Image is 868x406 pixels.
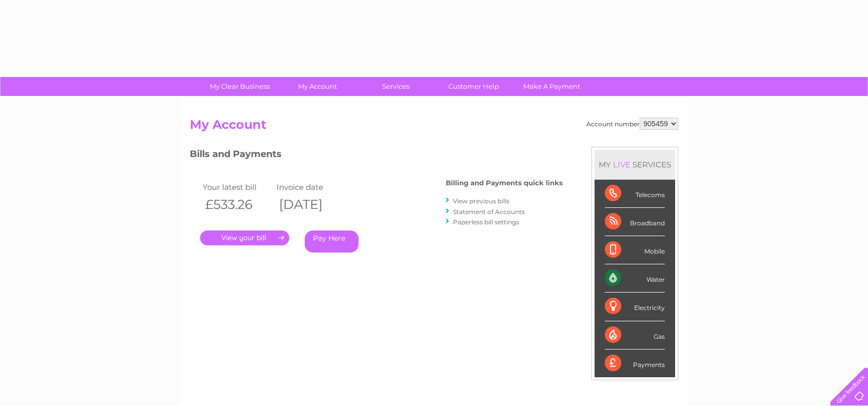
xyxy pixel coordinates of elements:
div: Gas [605,321,665,350]
div: Broadband [605,208,665,236]
td: Invoice date [274,180,348,194]
a: . [200,230,289,245]
div: Water [605,264,665,293]
div: LIVE [611,160,633,169]
div: Account number [586,118,678,130]
td: Your latest bill [200,180,274,194]
th: £533.26 [200,194,274,215]
a: Pay Here [305,230,359,253]
a: My Clear Business [198,77,282,96]
div: MY SERVICES [595,150,675,179]
div: Telecoms [605,180,665,208]
h3: Bills and Payments [190,147,563,165]
a: Paperless bill settings [453,218,519,226]
div: Electricity [605,293,665,321]
a: Statement of Accounts [453,208,525,216]
a: Make A Payment [509,77,594,96]
div: Mobile [605,236,665,264]
a: Customer Help [431,77,516,96]
a: Services [353,77,438,96]
div: Payments [605,350,665,377]
a: View previous bills [453,197,509,205]
h2: My Account [190,118,678,137]
h4: Billing and Payments quick links [446,179,563,187]
a: My Account [275,77,360,96]
th: [DATE] [274,194,348,215]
